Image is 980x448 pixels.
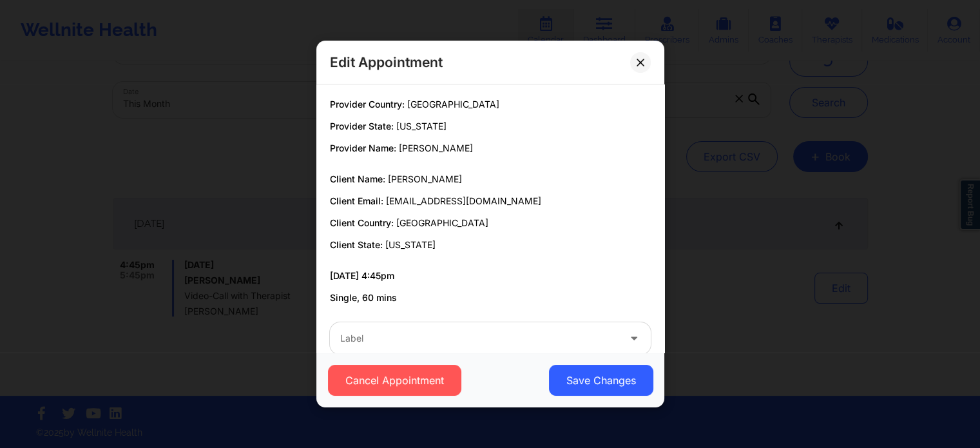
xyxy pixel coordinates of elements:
p: Client State: [330,239,651,251]
span: [GEOGRAPHIC_DATA] [407,99,499,110]
button: Cancel Appointment [327,365,461,396]
span: [GEOGRAPHIC_DATA] [396,217,488,228]
button: Save Changes [548,365,653,396]
p: Client Email: [330,195,651,208]
p: Provider State: [330,120,651,133]
span: [EMAIL_ADDRESS][DOMAIN_NAME] [386,195,541,206]
span: [US_STATE] [396,121,447,131]
p: Single, 60 mins [330,291,651,304]
span: [PERSON_NAME] [388,173,462,184]
p: Client Country: [330,217,651,229]
p: Provider Country: [330,98,651,111]
span: [PERSON_NAME] [399,142,473,153]
h2: Edit Appointment [330,54,443,71]
p: [DATE] 4:45pm [330,269,651,282]
p: Client Name: [330,173,651,186]
span: [US_STATE] [385,239,436,250]
p: Provider Name: [330,142,651,155]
